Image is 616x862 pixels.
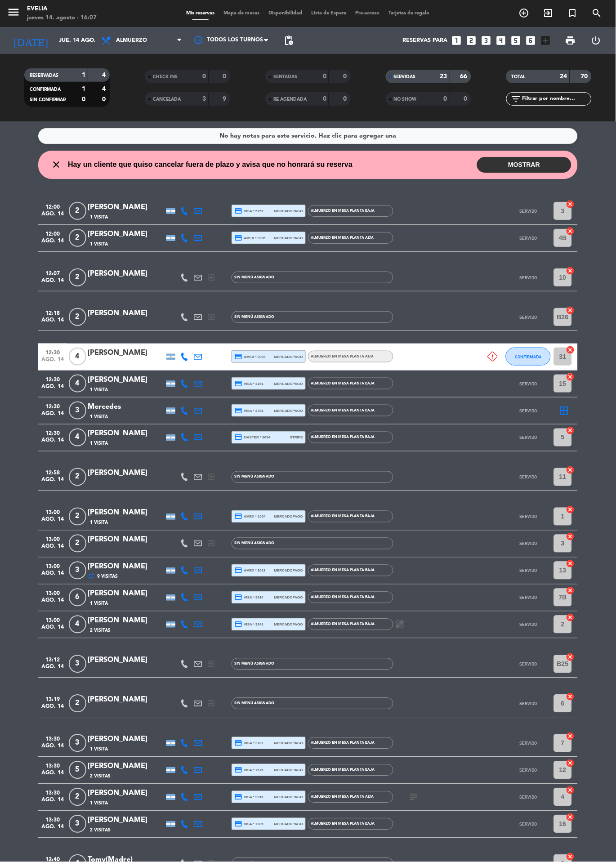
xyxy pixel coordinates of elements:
[103,86,108,92] strong: 4
[477,157,571,173] button: MOSTRAR
[41,534,64,544] span: 13:00
[41,428,64,438] span: 12:30
[41,694,64,704] span: 13:19
[41,438,64,448] span: ago. 14
[90,214,108,221] span: 1 Visita
[522,94,591,104] input: Filtrar por nombre...
[88,534,164,546] div: [PERSON_NAME]
[451,35,463,46] i: looks_one
[41,517,64,527] span: ago. 14
[207,313,215,321] i: exit_to_app
[395,619,406,630] i: healing
[234,207,263,215] span: visa * 5257
[440,73,447,80] strong: 23
[506,562,551,580] button: SERVIDO
[7,31,54,50] i: [DATE]
[566,732,575,741] i: cancel
[274,768,303,773] span: mercadopago
[41,598,64,608] span: ago. 14
[69,402,86,420] span: 3
[311,596,375,599] span: ALMUERZO en MESA PLANTA BAJA
[202,73,206,80] strong: 0
[90,519,108,527] span: 1 Visita
[394,75,416,79] span: SERVIDAS
[41,347,64,357] span: 12:30
[566,586,575,595] i: cancel
[311,768,375,772] span: ALMUERZO en MESA PLANTA BAJA
[234,542,274,545] span: Sin menú asignado
[69,788,86,806] span: 2
[520,541,537,546] span: SERVIDO
[90,413,108,420] span: 1 Visita
[41,571,64,581] span: ago. 14
[234,594,263,602] span: visa * 9914
[207,540,215,548] i: exit_to_app
[88,308,164,319] div: [PERSON_NAME]
[274,795,303,800] span: mercadopago
[82,86,85,92] strong: 1
[69,655,86,673] span: 3
[41,760,64,771] span: 13:30
[323,73,326,80] strong: 0
[566,426,575,435] i: cancel
[90,600,108,607] span: 1 Visita
[88,507,164,519] div: [PERSON_NAME]
[274,622,303,628] span: mercadopago
[274,595,303,601] span: mercadopago
[153,75,178,79] span: CHECK INS
[344,73,349,80] strong: 0
[41,307,64,317] span: 12:18
[88,573,95,580] i: repeat
[153,97,181,102] span: CANCELADA
[566,200,575,209] i: cancel
[311,822,375,826] span: ALMUERZO en MESA PLANTA BAJA
[41,228,64,238] span: 12:00
[506,616,551,634] button: SERVIDO
[520,768,537,773] span: SERVIDO
[69,535,86,553] span: 2
[69,616,86,634] span: 4
[506,468,551,486] button: SERVIDO
[234,739,242,747] i: credit_card
[202,96,206,102] strong: 3
[69,508,86,526] span: 2
[506,375,551,393] button: SERVIDO
[512,75,526,79] span: TOTAL
[88,588,164,600] div: [PERSON_NAME]
[506,761,551,779] button: SERVIDO
[520,595,537,600] span: SERVIDO
[97,573,118,581] span: 9 Visitas
[520,741,537,746] span: SERVIDO
[311,741,375,745] span: ALMUERZO en MESA PLANTA BAJA
[30,87,61,92] span: CONFIRMADA
[274,354,303,360] span: mercadopago
[592,8,603,18] i: search
[223,96,228,102] strong: 9
[566,505,575,514] i: cancel
[234,820,263,828] span: visa * 7985
[311,515,375,518] span: ALMUERZO en MESA PLANTA BAJA
[41,477,64,487] span: ago. 14
[351,11,384,16] span: Pre-acceso
[566,466,575,475] i: cancel
[41,824,64,835] span: ago. 14
[88,788,164,799] div: [PERSON_NAME]
[311,355,374,358] span: ALMUERZO en MESA PLANTA ALTA
[90,800,108,807] span: 1 Visita
[88,201,164,213] div: [PERSON_NAME]
[311,382,375,385] span: ALMUERZO en MESA PLANTA BAJA
[88,694,164,706] div: [PERSON_NAME]
[41,704,64,714] span: ago. 14
[69,468,86,486] span: 2
[41,664,64,674] span: ago. 14
[506,348,551,366] button: CONFIRMADA
[41,467,64,478] span: 12:58
[7,5,20,19] i: menu
[506,202,551,220] button: SERVIDO
[520,408,537,413] span: SERVIDO
[207,273,215,281] i: exit_to_app
[234,793,263,801] span: visa * 9015
[90,386,108,393] span: 1 Visita
[273,75,297,79] span: SENTADAS
[566,613,575,622] i: cancel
